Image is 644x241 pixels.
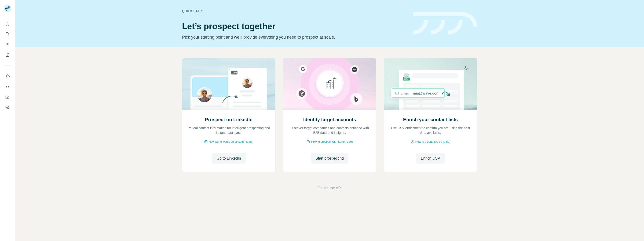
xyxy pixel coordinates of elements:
[4,20,11,28] button: Quick start
[4,30,11,38] button: Search
[182,34,408,40] p: Pick your starting point and we’ll provide everything you need to prospect at scale.
[182,58,275,110] img: Prospect on LinkedIn
[413,12,477,35] img: banner
[4,83,11,91] button: Use Surfe API
[415,140,450,144] span: How to upload a CSV (2:59)
[187,126,271,135] p: Reveal contact information for intelligent prospecting and instant data sync.
[182,9,408,13] div: Quick start
[182,22,408,31] h1: Let’s prospect together
[416,153,445,164] button: Enrich CSV
[205,116,252,123] h2: Prospect on LinkedIn
[303,116,356,123] h2: Identify target accounts
[311,140,353,144] span: How to prospect with Surfe (1:30)
[216,156,241,161] span: Go to LinkedIn
[4,103,11,112] button: Feedback
[4,51,11,59] button: My lists
[389,126,472,135] p: Use CSV enrichment to confirm you are using the best data available.
[317,185,342,191] button: Or use the API
[209,140,253,144] span: How Surfe works on LinkedIn (1:58)
[288,126,371,135] p: Discover target companies and contacts enriched with B2B data and insights.
[4,72,11,81] button: Use Surfe on LinkedIn
[421,156,440,161] span: Enrich CSV
[212,153,245,164] button: Go to LinkedIn
[315,156,344,161] span: Start prospecting
[384,58,477,110] img: Enrich your contact lists
[283,58,376,110] img: Identify target accounts
[4,93,11,101] button: Dashboard
[311,153,348,164] button: Start prospecting
[403,116,458,123] h2: Enrich your contact lists
[4,40,11,49] button: Enrich CSV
